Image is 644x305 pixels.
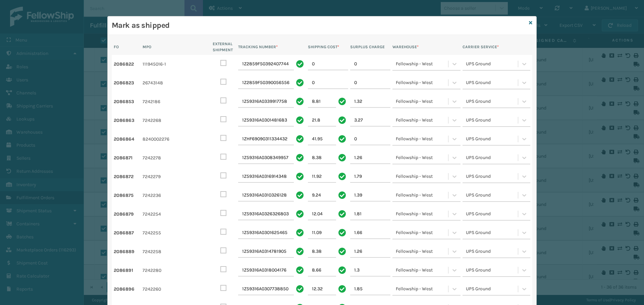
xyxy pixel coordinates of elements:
[396,229,449,237] div: Fellowship - West
[466,247,519,255] div: UPS Ground
[396,60,449,68] div: Fellowship - West
[466,266,519,274] div: UPS Ground
[143,154,211,162] span: 7242278
[143,229,211,237] span: 7242255
[396,210,449,218] div: Fellowship - West
[114,192,141,200] span: 2086875
[143,135,211,143] span: 8240002276
[238,44,306,50] div: TRACKING NUMBER
[396,172,449,180] div: Fellowship - West
[143,44,211,50] div: MPO
[396,266,449,274] div: Fellowship - West
[114,44,141,50] div: FO
[466,191,519,199] div: UPS Ground
[114,98,141,106] span: 2086853
[114,154,141,162] span: 2086871
[466,79,519,87] div: UPS Ground
[114,248,141,256] span: 2086889
[392,44,461,50] div: WAREHOUSE
[466,116,519,124] div: UPS Ground
[143,173,211,181] span: 7242279
[466,285,519,293] div: UPS Ground
[114,135,141,143] span: 2086864
[396,97,449,105] div: Fellowship - West
[143,266,211,275] span: 7242280
[143,79,211,87] span: 26743148
[396,79,449,87] div: Fellowship - West
[114,60,141,68] span: 2086822
[396,191,449,199] div: Fellowship - West
[143,60,211,68] span: 111945016-1
[396,285,449,293] div: Fellowship - West
[350,44,390,50] div: SURPLUS CHARGE
[463,44,531,50] div: CARRIER SERVICE
[466,172,519,180] div: UPS Ground
[114,79,141,87] span: 2086823
[112,20,526,30] h3: Mark as shipped
[466,97,519,105] div: UPS Ground
[213,41,236,53] div: EXTERNAL SHIPMENT
[143,98,211,106] span: 7242186
[308,44,348,50] div: SHIPPING COST
[466,135,519,143] div: UPS Ground
[114,285,141,293] span: 2086896
[143,248,211,256] span: 7242258
[143,117,211,125] span: 7242268
[396,135,449,143] div: Fellowship - West
[114,173,141,181] span: 2086872
[466,210,519,218] div: UPS Ground
[466,154,519,162] div: UPS Ground
[396,154,449,162] div: Fellowship - West
[114,210,141,218] span: 2086879
[114,229,141,237] span: 2086887
[143,192,211,200] span: 7242236
[143,285,211,293] span: 7242260
[466,229,519,237] div: UPS Ground
[396,116,449,124] div: Fellowship - West
[396,247,449,255] div: Fellowship - West
[143,210,211,218] span: 7242254
[114,117,141,125] span: 2086863
[466,60,519,68] div: UPS Ground
[114,266,141,275] span: 2086891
